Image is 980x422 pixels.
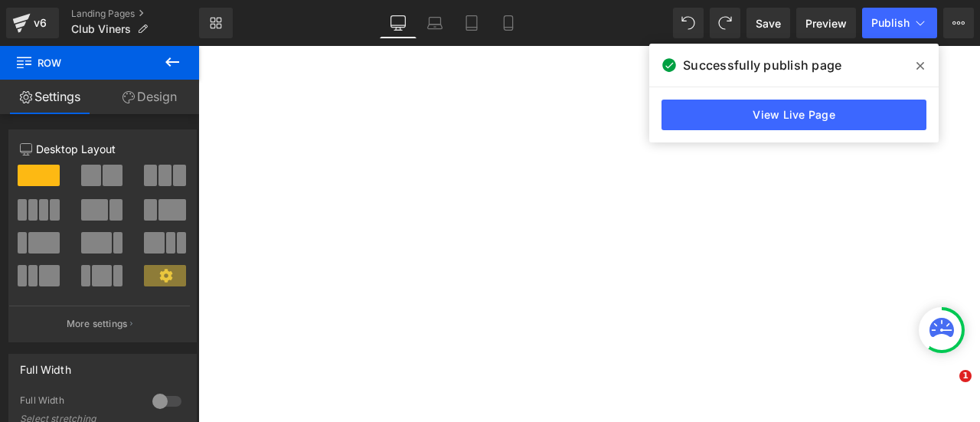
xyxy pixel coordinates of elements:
[928,370,965,407] iframe: Intercom live chat
[20,355,71,376] div: Full Width
[805,15,847,31] span: Preview
[20,141,185,157] p: Desktop Layout
[380,8,416,38] a: Desktop
[71,23,131,35] span: Club Viners
[199,8,233,38] a: New Library
[683,56,841,74] span: Successfully publish page
[490,8,527,38] a: Mobile
[6,8,59,38] a: v6
[673,8,704,38] button: Undo
[959,370,972,382] span: 1
[416,8,453,38] a: Laptop
[20,394,137,411] div: Full Width
[862,8,937,38] button: Publish
[31,13,50,33] div: v6
[15,46,168,80] span: Row
[453,8,490,38] a: Tablet
[100,80,199,114] a: Design
[871,17,910,29] span: Publish
[796,8,856,38] a: Preview
[71,8,199,20] a: Landing Pages
[710,8,740,38] button: Redo
[67,317,128,331] p: More settings
[661,100,926,130] a: View Live Page
[756,15,781,31] span: Save
[9,306,190,342] button: More settings
[943,8,974,38] button: More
